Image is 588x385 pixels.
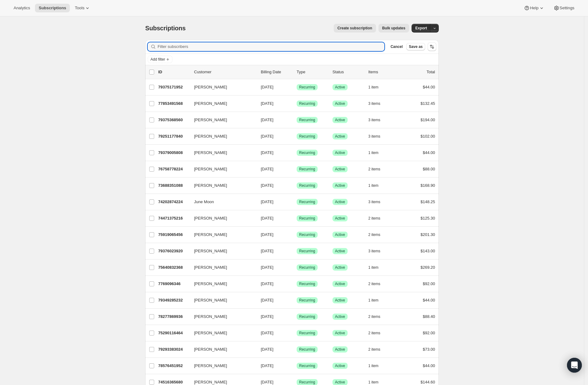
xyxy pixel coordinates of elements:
[423,150,435,155] span: $44.00
[421,265,435,270] span: $269.20
[190,263,252,272] button: [PERSON_NAME]
[368,198,387,206] button: 3 items
[158,165,435,173] div: 76758778224[PERSON_NAME][DATE]SuccessRecurringSuccessActive2 items$88.00
[158,280,435,288] div: 7769096346[PERSON_NAME][DATE]SuccessRecurringSuccessActive2 items$92.00
[368,150,379,155] span: 1 item
[158,264,189,271] p: 75640832368
[158,132,435,141] div: 79251177840[PERSON_NAME][DATE]SuccessRecurringSuccessActive3 items$102.00
[423,298,435,302] span: $44.00
[261,298,273,302] span: [DATE]
[368,312,387,321] button: 2 items
[35,4,70,12] button: Subscriptions
[368,116,387,124] button: 3 items
[335,265,345,270] span: Active
[550,4,578,12] button: Settings
[335,85,345,90] span: Active
[158,345,435,354] div: 79293383024[PERSON_NAME][DATE]SuccessRecurringSuccessActive2 items$73.00
[415,26,427,31] span: Export
[194,297,227,303] span: [PERSON_NAME]
[194,363,227,369] span: [PERSON_NAME]
[423,347,435,352] span: $73.00
[158,133,189,139] p: 79251177840
[194,133,227,139] span: [PERSON_NAME]
[158,166,189,172] p: 76758778224
[158,182,189,189] p: 73688351088
[421,101,435,106] span: $132.45
[194,232,227,238] span: [PERSON_NAME]
[368,314,380,319] span: 2 items
[190,328,252,338] button: [PERSON_NAME]
[421,199,435,204] span: $148.25
[368,216,380,221] span: 2 items
[368,132,387,141] button: 3 items
[158,248,189,254] p: 79376023920
[190,230,252,240] button: [PERSON_NAME]
[335,314,345,319] span: Active
[261,281,273,286] span: [DATE]
[368,345,387,354] button: 2 items
[368,280,387,288] button: 2 items
[194,182,227,189] span: [PERSON_NAME]
[261,380,273,384] span: [DATE]
[334,24,376,32] button: Create subscription
[194,101,227,107] span: [PERSON_NAME]
[261,85,273,89] span: [DATE]
[158,42,384,51] input: Filter subscribers
[194,248,227,254] span: [PERSON_NAME]
[39,6,66,11] span: Subscriptions
[158,361,435,370] div: 78576451952[PERSON_NAME][DATE]SuccessRecurringSuccessActive1 item$44.00
[190,213,252,223] button: [PERSON_NAME]
[261,363,273,368] span: [DATE]
[423,314,435,319] span: $88.40
[190,115,252,125] button: [PERSON_NAME]
[299,265,315,270] span: Recurring
[299,232,315,237] span: Recurring
[368,361,385,370] button: 1 item
[382,26,405,31] span: Bulk updates
[158,314,189,320] p: 78277869936
[14,6,30,11] span: Analytics
[368,298,379,303] span: 1 item
[299,281,315,286] span: Recurring
[71,4,94,12] button: Tools
[158,101,189,107] p: 77853491568
[412,24,431,32] button: Export
[158,69,435,75] div: IDCustomerBilling DateTypeStatusItemsTotal
[335,150,345,155] span: Active
[335,118,345,122] span: Active
[190,131,252,141] button: [PERSON_NAME]
[368,281,380,286] span: 2 items
[158,69,189,75] p: ID
[299,314,315,319] span: Recurring
[368,347,380,352] span: 2 items
[368,265,379,270] span: 1 item
[158,297,189,303] p: 79349285232
[158,181,435,190] div: 73688351088[PERSON_NAME][DATE]SuccessRecurringSuccessActive1 item$168.90
[368,118,380,122] span: 3 items
[158,247,435,255] div: 79376023920[PERSON_NAME][DATE]SuccessRecurringSuccessActive3 items$143.00
[261,150,273,155] span: [DATE]
[368,181,385,190] button: 1 item
[190,197,252,207] button: June Moon
[299,363,315,368] span: Recurring
[194,330,227,336] span: [PERSON_NAME]
[368,329,387,337] button: 2 items
[194,264,227,271] span: [PERSON_NAME]
[194,199,214,205] span: June Moon
[368,249,380,254] span: 3 items
[194,117,227,123] span: [PERSON_NAME]
[190,246,252,256] button: [PERSON_NAME]
[158,99,435,108] div: 77853491568[PERSON_NAME][DATE]SuccessRecurringSuccessActive3 items$132.45
[190,181,252,190] button: [PERSON_NAME]
[158,215,189,221] p: 74471375216
[335,134,345,139] span: Active
[190,344,252,354] button: [PERSON_NAME]
[368,214,387,223] button: 2 items
[261,347,273,352] span: [DATE]
[299,331,315,336] span: Recurring
[406,43,425,50] button: Save as
[158,281,189,287] p: 7769096346
[423,167,435,171] span: $88.00
[158,116,435,124] div: 79375368560[PERSON_NAME][DATE]SuccessRecurringSuccessActive3 items$194.00
[368,263,385,272] button: 1 item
